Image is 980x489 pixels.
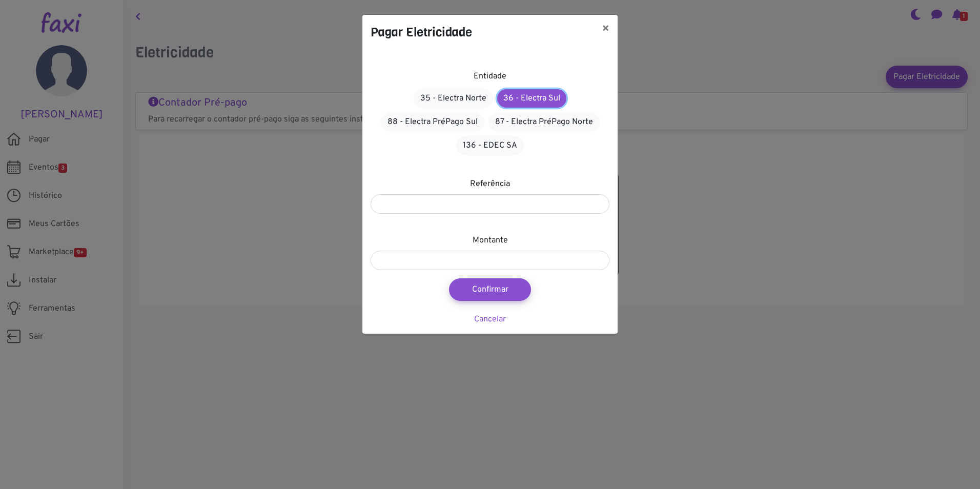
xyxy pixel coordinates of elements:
label: Entidade [474,70,506,83]
a: 87 - Electra PréPago Norte [488,112,600,132]
a: 36 - Electra Sul [497,89,566,108]
a: 136 - EDEC SA [456,136,524,155]
a: Cancelar [474,314,506,324]
a: 88 - Electra PréPago Sul [381,112,484,132]
h4: Pagar Eletricidade [371,23,472,42]
label: Referência [470,178,510,190]
label: Montante [473,234,508,247]
button: × [594,15,618,44]
button: Confirmar [449,278,531,301]
a: 35 - Electra Norte [414,89,493,108]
